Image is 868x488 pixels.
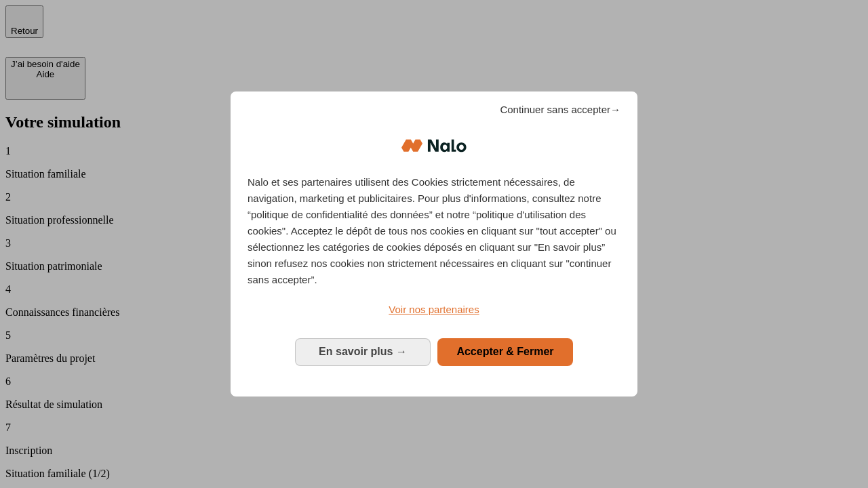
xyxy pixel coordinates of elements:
span: Voir nos partenaires [389,304,479,315]
span: En savoir plus → [319,346,407,357]
a: Voir nos partenaires [248,302,620,318]
span: Continuer sans accepter→ [500,102,620,118]
img: Logo [401,125,467,166]
button: Accepter & Fermer: Accepter notre traitement des données et fermer [437,338,573,365]
span: Accepter & Fermer [456,346,553,357]
div: Bienvenue chez Nalo Gestion du consentement [231,91,637,396]
button: En savoir plus: Configurer vos consentements [295,338,431,365]
p: Nalo et ses partenaires utilisent des Cookies strictement nécessaires, de navigation, marketing e... [248,174,620,288]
